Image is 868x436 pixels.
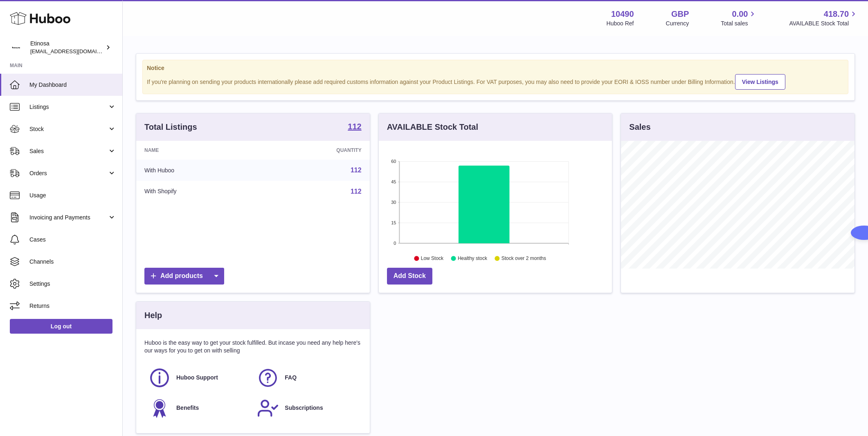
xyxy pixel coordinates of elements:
[30,48,120,54] span: [EMAIL_ADDRESS][DOMAIN_NAME]
[29,147,108,155] span: Sales
[824,9,849,20] span: 418.70
[387,268,432,285] a: Add Stock
[666,20,689,27] div: Currency
[257,397,357,419] a: Subscriptions
[285,404,323,412] span: Subscriptions
[136,160,262,181] td: With Huboo
[148,397,249,419] a: Benefits
[607,20,634,27] div: Huboo Ref
[285,374,297,382] span: FAQ
[29,169,108,177] span: Orders
[144,268,224,285] a: Add products
[29,280,116,288] span: Settings
[136,141,262,160] th: Name
[735,74,785,90] a: View Listings
[391,179,396,184] text: 45
[629,122,650,133] h3: Sales
[176,374,218,382] span: Huboo Support
[458,256,488,262] text: Healthy stock
[147,64,844,72] strong: Notice
[10,41,22,54] img: Wolphuk@gmail.com
[348,122,361,132] a: 112
[789,20,858,27] span: AVAILABLE Stock Total
[611,9,634,20] strong: 10490
[351,167,362,174] a: 112
[262,141,370,160] th: Quantity
[671,9,689,20] strong: GBP
[789,9,858,27] a: 418.70 AVAILABLE Stock Total
[394,241,396,246] text: 0
[29,258,116,266] span: Channels
[257,367,357,389] a: FAQ
[29,192,116,199] span: Usage
[136,181,262,202] td: With Shopify
[721,9,757,27] a: 0.00 Total sales
[144,310,162,321] h3: Help
[391,200,396,205] text: 30
[29,81,116,89] span: My Dashboard
[387,122,478,133] h3: AVAILABLE Stock Total
[351,188,362,195] a: 112
[732,9,748,20] span: 0.00
[391,220,396,225] text: 15
[144,122,197,133] h3: Total Listings
[30,40,104,55] div: Etinosa
[144,339,362,355] p: Huboo is the easy way to get your stock fulfilled. But incase you need any help here's our ways f...
[348,122,361,131] strong: 112
[10,319,112,334] a: Log out
[421,256,444,262] text: Low Stock
[501,256,546,262] text: Stock over 2 months
[29,302,116,310] span: Returns
[147,73,844,90] div: If you're planning on sending your products internationally please add required customs informati...
[391,159,396,164] text: 60
[148,367,249,389] a: Huboo Support
[29,236,116,244] span: Cases
[29,214,108,221] span: Invoicing and Payments
[721,20,757,27] span: Total sales
[29,103,108,111] span: Listings
[29,125,108,133] span: Stock
[176,404,199,412] span: Benefits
